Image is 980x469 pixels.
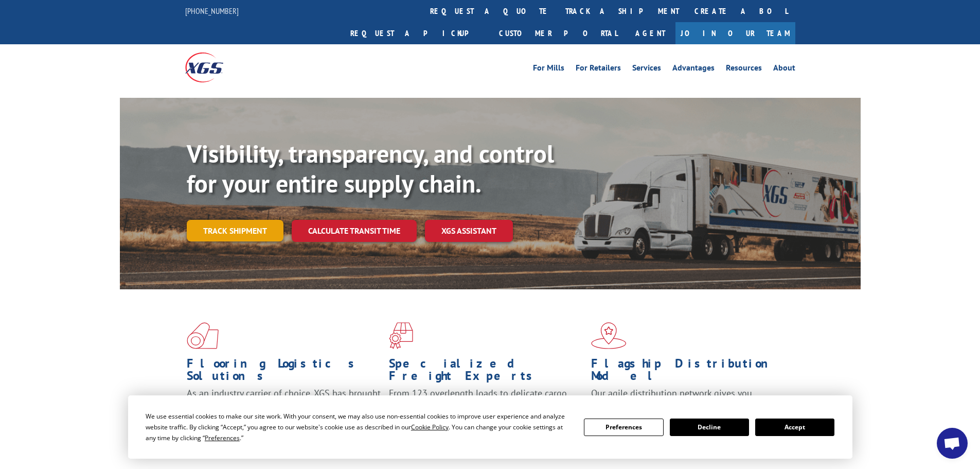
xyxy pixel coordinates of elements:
span: Our agile distribution network gives you nationwide inventory management on demand. [591,387,780,411]
a: [PHONE_NUMBER] [185,6,239,16]
a: Services [632,64,661,75]
a: About [773,64,795,75]
a: Customer Portal [491,22,625,44]
a: XGS ASSISTANT [425,220,513,242]
a: Open chat [937,428,968,459]
a: Join Our Team [675,22,795,44]
div: Cookie Consent Prompt [128,395,852,459]
a: Track shipment [187,220,283,241]
a: Request a pickup [343,22,491,44]
img: xgs-icon-total-supply-chain-intelligence-red [187,322,219,349]
a: Advantages [672,64,715,75]
div: We use essential cookies to make our site work. With your consent, we may also use non-essential ... [146,411,572,443]
a: Agent [625,22,675,44]
b: Visibility, transparency, and control for your entire supply chain. [187,137,554,199]
img: xgs-icon-focused-on-flooring-red [389,322,413,349]
span: Cookie Policy [411,423,449,431]
button: Decline [670,419,749,436]
button: Preferences [584,419,663,436]
h1: Flagship Distribution Model [591,357,786,387]
button: Accept [755,419,834,436]
span: Preferences [205,433,240,442]
span: As an industry carrier of choice, XGS has brought innovation and dedication to flooring logistics... [187,387,381,424]
a: Resources [726,64,762,75]
h1: Specialized Freight Experts [389,357,583,387]
p: From 123 overlength loads to delicate cargo, our experienced staff knows the best way to move you... [389,387,583,433]
a: Calculate transit time [292,220,417,242]
a: For Mills [533,64,564,75]
h1: Flooring Logistics Solutions [187,357,381,387]
img: xgs-icon-flagship-distribution-model-red [591,322,627,349]
a: For Retailers [576,64,621,75]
